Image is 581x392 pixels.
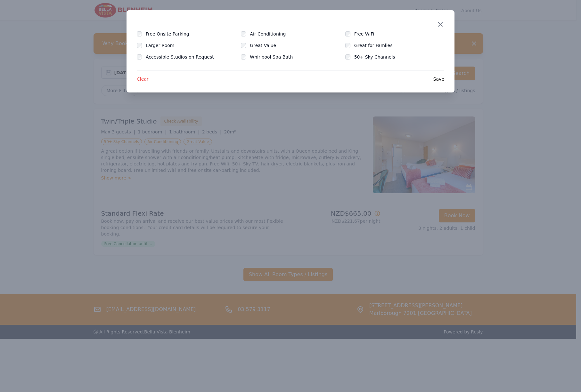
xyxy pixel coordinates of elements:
label: Whirlpool Spa Bath [250,54,300,60]
label: Free WiFi [354,31,382,37]
label: 50+ Sky Channels [354,54,403,60]
span: Save [433,76,444,82]
label: Great for Famlies [354,42,400,49]
label: Accessible Studios on Request [146,54,222,60]
label: Air Conditioning [250,31,293,37]
label: Free Onsite Parking [146,31,197,37]
label: Larger Room [146,42,182,49]
label: Great Value [250,42,284,49]
span: Clear [137,76,149,82]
